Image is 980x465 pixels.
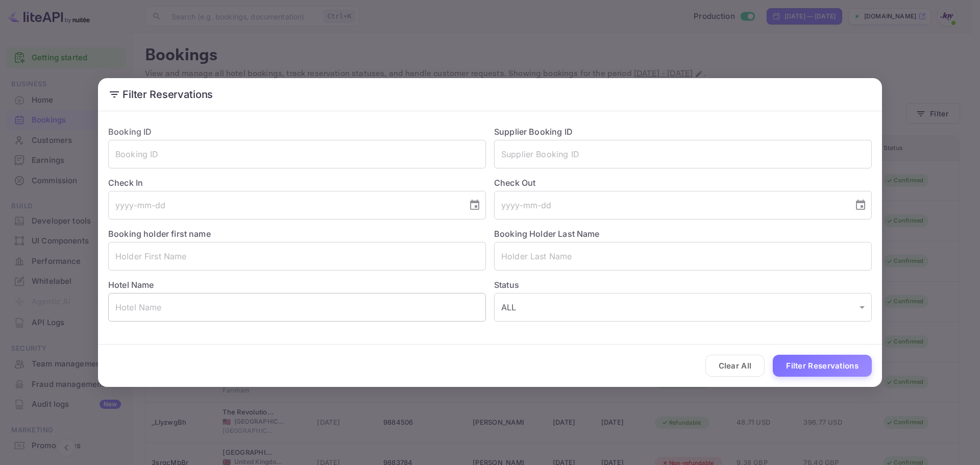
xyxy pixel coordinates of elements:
[108,191,460,219] input: yyyy-mm-dd
[705,355,765,377] button: Clear All
[494,279,872,291] label: Status
[494,177,872,189] label: Check Out
[494,127,573,137] label: Supplier Booking ID
[494,191,846,219] input: yyyy-mm-dd
[494,242,872,271] input: Holder Last Name
[98,78,882,111] h2: Filter Reservations
[773,355,872,377] button: Filter Reservations
[850,195,871,215] button: Choose date
[108,280,154,290] label: Hotel Name
[464,195,485,215] button: Choose date
[108,229,211,239] label: Booking holder first name
[108,293,486,322] input: Hotel Name
[108,127,152,137] label: Booking ID
[494,293,872,322] div: ALL
[494,140,872,168] input: Supplier Booking ID
[494,229,600,239] label: Booking Holder Last Name
[108,177,486,189] label: Check In
[108,242,486,271] input: Holder First Name
[108,140,486,168] input: Booking ID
